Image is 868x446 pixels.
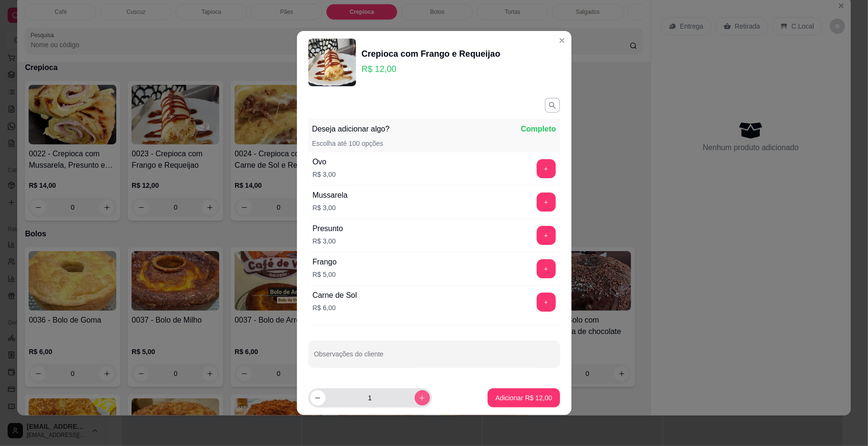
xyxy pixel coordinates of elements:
[537,259,556,278] button: add
[537,293,556,312] button: add
[313,170,336,179] p: R$ 3,00
[521,123,556,135] p: Completo
[537,159,556,178] button: add
[313,256,337,268] div: Frango
[488,388,560,407] button: Adicionar R$ 12,00
[537,193,556,212] button: add
[313,223,343,234] div: Presunto
[313,290,357,301] div: Carne de Sol
[313,190,348,201] div: Mussarela
[313,156,336,168] div: Ovo
[314,353,554,363] input: Observações do cliente
[362,47,500,61] div: Crepioca com Frango e Requeijao
[313,270,337,279] p: R$ 5,00
[310,390,326,405] button: decrease-product-quantity
[495,393,552,403] p: Adicionar R$ 12,00
[313,236,343,246] p: R$ 3,00
[415,390,430,405] button: increase-product-quantity
[362,62,500,76] p: R$ 12,00
[554,33,570,48] button: Close
[312,123,390,135] p: Deseja adicionar algo?
[312,139,383,148] p: Escolha até 100 opções
[313,203,348,213] p: R$ 3,00
[313,303,357,313] p: R$ 6,00
[537,226,556,245] button: add
[308,39,356,86] img: product-image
